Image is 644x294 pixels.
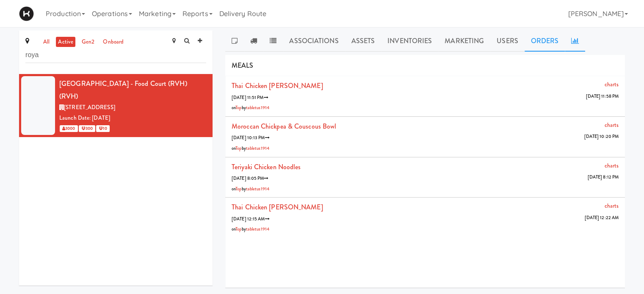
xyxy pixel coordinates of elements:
[25,47,206,63] input: Search site
[64,103,115,111] span: [STREET_ADDRESS]
[232,175,269,181] span: [DATE] 8:05 PM
[60,125,78,132] span: 3000
[232,104,269,111] span: on by
[232,121,336,131] a: Moroccan Chickpea & Couscous Bowl
[345,30,381,52] a: Assets
[232,186,269,192] span: on by
[232,60,254,70] span: MEALS
[59,77,206,102] div: [GEOGRAPHIC_DATA] - Food Court (RVH) (RVH)
[246,226,269,232] a: tabletus1914
[246,186,269,192] a: tabletus1914
[79,125,95,132] span: 300
[80,37,97,47] a: gen2
[235,145,241,151] a: Top
[232,162,301,172] a: Teriyaki Chicken Noodles
[101,37,126,47] a: onboard
[438,30,490,52] a: Marketing
[604,80,619,88] a: charts
[490,30,525,52] a: Users
[584,132,619,141] span: [DATE] 10:20 PM
[588,173,619,181] span: [DATE] 8:12 PM
[19,74,213,137] li: [GEOGRAPHIC_DATA] - Food Court (RVH) (RVH)[STREET_ADDRESS]Launch Date: [DATE] 3000 300 10
[235,186,241,192] a: Top
[232,202,323,212] a: Thai Chicken [PERSON_NAME]
[41,37,52,47] a: all
[246,104,269,111] a: tabletus1914
[59,113,206,124] div: Launch Date: [DATE]
[232,145,269,151] span: on by
[232,226,269,232] span: on by
[235,104,241,111] a: Top
[381,30,438,52] a: Inventories
[604,202,619,210] a: charts
[604,162,619,170] a: charts
[235,226,241,232] a: Top
[283,30,345,52] a: Associations
[604,121,619,129] a: charts
[19,6,34,21] img: Micromart
[525,30,565,52] a: Orders
[232,216,270,222] span: [DATE] 12:15 AM
[586,92,619,101] span: [DATE] 11:58 PM
[232,94,268,101] span: [DATE] 11:51 PM
[232,135,270,141] span: [DATE] 10:13 PM
[96,125,110,132] span: 10
[585,214,619,222] span: [DATE] 12:22 AM
[246,145,269,151] a: tabletus1914
[56,37,75,47] a: active
[232,81,323,91] a: Thai Chicken [PERSON_NAME]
